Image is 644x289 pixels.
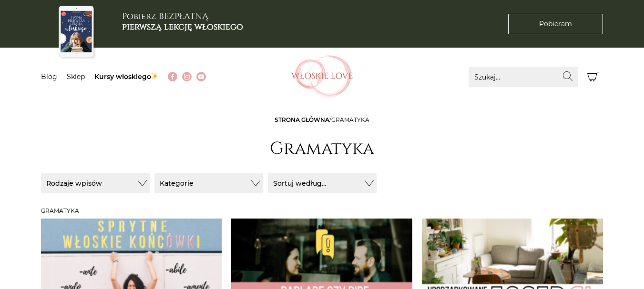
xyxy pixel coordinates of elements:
h3: Gramatyka [41,208,603,214]
span: Pobieram [539,19,572,29]
a: Strona główna [275,116,329,123]
input: Szukaj... [469,67,578,87]
a: Sklep [67,72,85,81]
button: Sortuj według... [268,173,377,193]
button: Kategorie [154,173,263,193]
a: Pobieram [508,14,603,34]
h3: Pobierz BEZPŁATNĄ [122,11,243,32]
span: / [275,116,369,123]
img: Włoskielove [291,55,353,98]
h1: Gramatyka [270,139,374,159]
b: pierwszą lekcję włoskiego [122,21,243,33]
a: Kursy włoskiego [94,72,159,81]
img: ✨ [151,73,158,80]
button: Rodzaje wpisów [41,173,150,193]
a: Blog [41,72,57,81]
button: Koszyk [583,67,603,87]
span: Gramatyka [331,116,369,123]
